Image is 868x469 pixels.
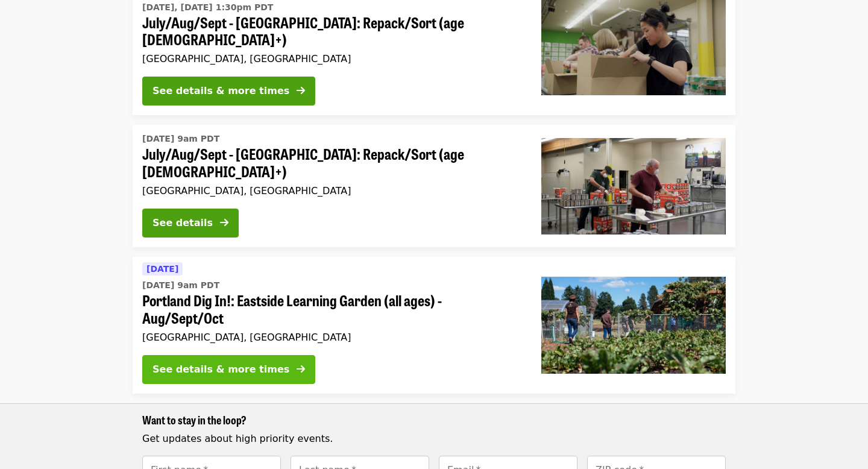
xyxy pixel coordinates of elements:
button: See details & more times [142,77,315,105]
div: [GEOGRAPHIC_DATA], [GEOGRAPHIC_DATA] [142,185,522,197]
div: See details & more times [153,84,289,98]
img: July/Aug/Sept - Portland: Repack/Sort (age 16+) organized by Oregon Food Bank [541,138,726,234]
img: Portland Dig In!: Eastside Learning Garden (all ages) - Aug/Sept/Oct organized by Oregon Food Bank [541,277,726,373]
div: See details [153,216,213,230]
span: [DATE] [146,264,178,274]
a: See details for "Portland Dig In!: Eastside Learning Garden (all ages) - Aug/Sept/Oct" [133,257,735,394]
span: Portland Dig In!: Eastside Learning Garden (all ages) - Aug/Sept/Oct [142,292,522,327]
div: [GEOGRAPHIC_DATA], [GEOGRAPHIC_DATA] [142,332,522,343]
button: See details [142,209,239,238]
button: See details & more times [142,355,315,384]
span: July/Aug/Sept - [GEOGRAPHIC_DATA]: Repack/Sort (age [DEMOGRAPHIC_DATA]+) [142,14,522,49]
div: See details & more times [153,362,289,377]
i: arrow-right icon [297,364,305,375]
div: [GEOGRAPHIC_DATA], [GEOGRAPHIC_DATA] [142,53,522,65]
time: [DATE], [DATE] 1:30pm PDT [142,1,273,14]
time: [DATE] 9am PDT [142,133,219,145]
i: arrow-right icon [220,217,228,228]
span: Get updates about high priority events. [142,433,333,444]
a: See details for "July/Aug/Sept - Portland: Repack/Sort (age 16+)" [133,125,735,247]
span: Want to stay in the loop? [142,412,247,427]
time: [DATE] 9am PDT [142,279,219,292]
i: arrow-right icon [297,85,305,96]
span: July/Aug/Sept - [GEOGRAPHIC_DATA]: Repack/Sort (age [DEMOGRAPHIC_DATA]+) [142,145,522,180]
